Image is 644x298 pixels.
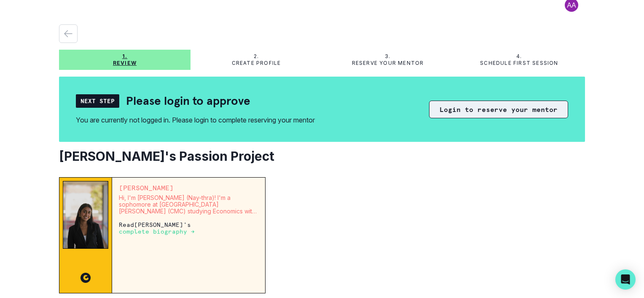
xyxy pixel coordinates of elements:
[516,53,522,60] p: 4.
[63,181,108,249] img: Mentor Image
[119,228,195,235] a: complete biography →
[122,53,127,60] p: 1.
[119,221,258,235] p: Read [PERSON_NAME] 's
[119,194,258,215] p: Hi, I'm [PERSON_NAME] (Nay-thra)! I'm a sophomore at [GEOGRAPHIC_DATA][PERSON_NAME] (CMC) studyin...
[126,93,250,108] h2: Please login to approve
[76,115,315,125] div: You are currently not logged in. Please login to complete reserving your mentor
[119,184,258,191] p: [PERSON_NAME]
[615,269,636,290] div: Open Intercom Messenger
[254,53,259,60] p: 2.
[76,94,119,108] div: Next Step
[429,101,568,118] button: Login to reserve your mentor
[59,149,585,164] h2: [PERSON_NAME]'s Passion Project
[385,53,390,60] p: 3.
[119,228,195,235] p: complete biography →
[352,60,424,67] p: Reserve your mentor
[232,60,281,67] p: Create profile
[480,60,558,67] p: Schedule first session
[113,60,137,67] p: Review
[80,273,91,283] img: CC image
